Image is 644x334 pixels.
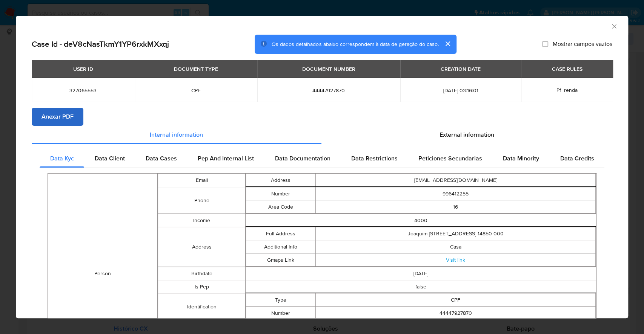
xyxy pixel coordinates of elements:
[246,267,596,280] td: [DATE]
[246,280,596,293] td: false
[316,293,596,307] td: CPF
[198,154,254,163] span: Pep And Internal List
[316,227,596,240] td: Joaquim [STREET_ADDRESS] 14850-000
[32,108,83,126] button: Anexar PDF
[610,23,617,29] button: Fechar a janela
[438,35,456,53] button: cerrar
[158,174,245,187] td: Email
[158,227,245,267] td: Address
[41,108,74,125] span: Anexar PDF
[158,293,245,320] td: Identification
[246,174,316,187] td: Address
[418,154,482,163] span: Peticiones Secundarias
[158,267,245,280] td: Birthdate
[298,63,360,75] div: DOCUMENT NUMBER
[436,63,485,75] div: CREATION DATE
[556,86,578,94] span: Pf_renda
[351,154,398,163] span: Data Restrictions
[246,253,316,267] td: Gmaps Link
[547,63,587,75] div: CASE RULES
[50,154,74,163] span: Data Kyc
[266,87,391,94] span: 44447927870
[272,40,438,48] span: Os dados detalhados abaixo correspondem à data de geração do caso.
[158,214,245,227] td: Income
[316,174,596,187] td: [EMAIL_ADDRESS][DOMAIN_NAME]
[246,187,316,200] td: Number
[503,154,539,163] span: Data Minority
[158,187,245,214] td: Phone
[246,200,316,214] td: Area Code
[32,39,169,49] h2: Case Id - deV8cNasTkmY1YP6rxkMXxqj
[553,40,612,48] span: Mostrar campos vazios
[440,130,494,139] span: External information
[144,87,248,94] span: CPF
[246,214,596,227] td: 4000
[40,149,604,168] div: Detailed internal info
[95,154,125,163] span: Data Client
[16,16,628,318] div: closure-recommendation-modal
[158,280,245,293] td: Is Pep
[542,41,548,47] input: Mostrar campos vazios
[41,87,126,94] span: 327065553
[316,187,596,200] td: 996412255
[69,63,98,75] div: USER ID
[275,154,330,163] span: Data Documentation
[150,130,203,139] span: Internal information
[246,307,316,320] td: Number
[446,256,465,264] a: Visit link
[246,293,316,307] td: Type
[316,307,596,320] td: 44447927870
[246,227,316,240] td: Full Address
[316,200,596,214] td: 16
[560,154,594,163] span: Data Credits
[146,154,177,163] span: Data Cases
[32,126,612,144] div: Detailed info
[246,240,316,253] td: Additional Info
[409,87,512,94] span: [DATE] 03:16:01
[169,63,223,75] div: DOCUMENT TYPE
[316,240,596,253] td: Casa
